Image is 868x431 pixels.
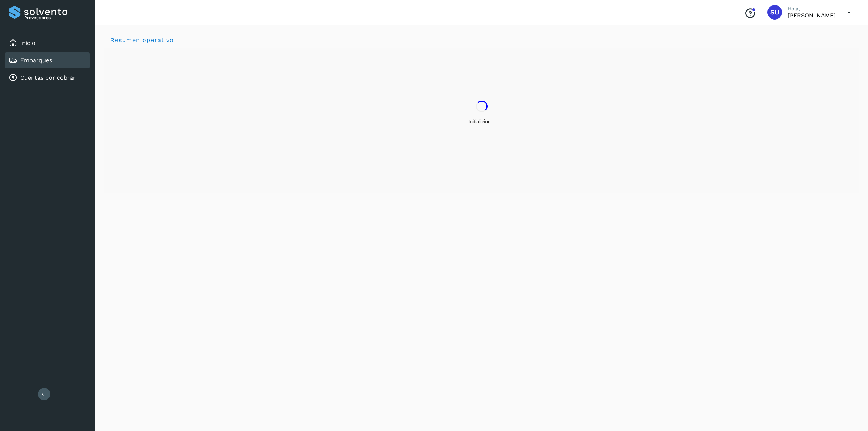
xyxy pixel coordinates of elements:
[5,35,90,51] div: Inicio
[788,6,836,12] p: Hola,
[5,52,90,68] div: Embarques
[5,70,90,86] div: Cuentas por cobrar
[20,39,35,46] a: Inicio
[110,37,174,43] span: Resumen operativo
[20,74,76,81] a: Cuentas por cobrar
[788,12,836,19] p: Sayra Ugalde
[20,57,52,64] a: Embarques
[24,15,87,20] p: Proveedores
